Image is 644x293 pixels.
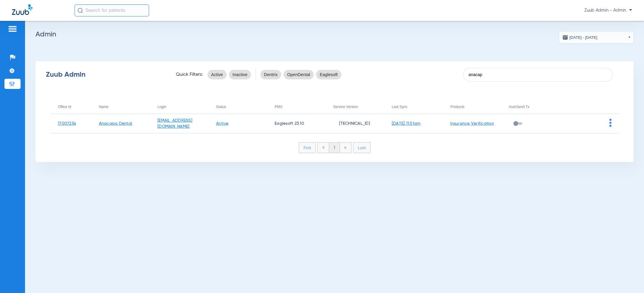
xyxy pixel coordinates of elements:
[58,104,71,110] div: Office Id
[208,69,251,81] mat-chip-listbox: status-filters
[562,34,568,40] img: date.svg
[99,104,109,110] div: Name
[559,31,634,43] button: [DATE] - [DATE]
[509,104,530,110] div: AutoSend Tx
[333,104,358,110] div: Service Version
[216,104,267,110] div: Status
[275,104,326,110] div: PMS
[450,104,464,110] div: Products
[320,72,338,78] span: Eaglesoft
[176,72,203,78] span: Quick Filters:
[329,143,340,153] li: 1
[211,72,223,78] span: Active
[344,146,347,149] img: arrow-right-blue.svg
[99,121,132,126] a: Anacapa Dental
[287,72,310,78] span: OpenDental
[75,4,149,16] input: Search for patients
[322,146,324,149] img: arrow-left-blue.svg
[157,104,208,110] div: Login
[609,119,612,127] img: group-dot-blue.svg
[260,69,341,81] mat-chip-listbox: pms-filters
[12,4,32,15] img: Zuub Logo
[264,72,278,78] span: Dentrix
[275,104,282,110] div: PMS
[333,104,384,110] div: Service Version
[584,7,632,13] span: Zuub Admin - Admin
[463,68,613,81] input: SEARCH office ID, email, name
[392,104,408,110] div: Last Sync
[78,8,83,13] img: Search Icon
[450,121,494,126] a: Insurance Verification
[8,25,17,33] img: hamburger-icon
[157,104,166,110] div: Login
[392,121,421,126] a: [DATE] 11:51am
[58,121,76,126] a: 17007234
[392,104,443,110] div: Last Sync
[450,104,501,110] div: Products
[157,118,192,129] a: [EMAIL_ADDRESS][DOMAIN_NAME]
[267,114,326,133] td: Eaglesoft 23.10
[99,104,150,110] div: Name
[509,104,560,110] div: AutoSend Tx
[58,104,92,110] div: Office Id
[353,142,371,153] li: Last
[216,121,229,126] a: Active
[46,72,165,78] div: Zuub Admin
[233,72,247,78] span: Inactive
[299,142,316,153] li: First
[35,31,634,37] h2: Admin
[216,104,226,110] div: Status
[326,114,384,133] td: [TECHNICAL_ID]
